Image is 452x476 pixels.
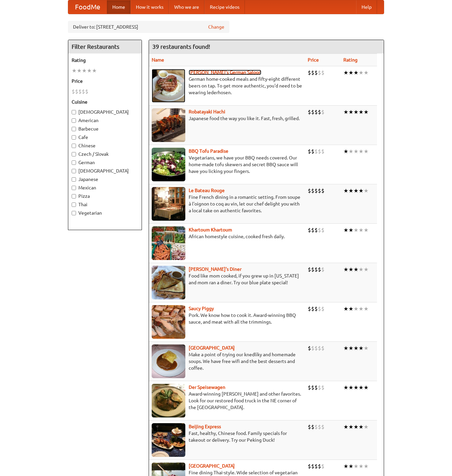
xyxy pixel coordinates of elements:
a: [GEOGRAPHIC_DATA] [189,345,235,351]
li: ★ [353,266,359,273]
label: [DEMOGRAPHIC_DATA] [72,168,138,174]
b: Saucy Piggy [189,306,214,311]
img: czechpoint.jpg [152,344,185,378]
li: $ [318,108,321,116]
img: khartoum.jpg [152,226,185,260]
a: Beijing Express [189,424,221,429]
li: $ [321,305,325,313]
input: Mexican [72,186,76,190]
li: ★ [353,384,359,391]
li: ★ [348,148,353,155]
li: ★ [359,108,364,116]
label: Pizza [72,193,138,199]
li: ★ [364,226,369,234]
li: $ [314,305,318,313]
b: [GEOGRAPHIC_DATA] [189,463,235,469]
p: Make a point of trying our knedlíky and homemade soups. We have free wifi and the best desserts a... [152,351,302,371]
li: ★ [353,226,359,234]
li: $ [311,423,314,431]
img: speisewagen.jpg [152,384,185,417]
input: Barbecue [72,127,76,131]
li: ★ [364,305,369,313]
li: $ [75,88,78,95]
li: ★ [364,187,369,194]
p: Japanese food the way you like it. Fast, fresh, grilled. [152,115,302,122]
li: $ [314,108,318,116]
li: ★ [359,463,364,470]
a: How it works [130,0,169,14]
h5: Rating [72,57,138,64]
li: $ [318,226,321,234]
li: $ [308,344,311,352]
li: ★ [92,67,97,74]
li: ★ [82,67,87,74]
a: Price [308,57,319,63]
li: ★ [348,305,353,313]
li: ★ [348,187,353,194]
li: $ [308,423,311,431]
a: Le Bateau Rouge [189,188,225,193]
li: $ [308,384,311,391]
li: $ [311,266,314,273]
p: Fast, healthy, Chinese food. Family specials for takeout or delivery. Try our Peking Duck! [152,430,302,443]
label: Cafe [72,134,138,141]
li: ★ [343,187,348,194]
input: Pizza [72,194,76,198]
li: $ [308,463,311,470]
a: Der Speisewagen [189,385,225,390]
li: $ [318,305,321,313]
p: African homestyle cuisine, cooked fresh daily. [152,233,302,240]
li: $ [318,187,321,194]
li: ★ [353,148,359,155]
li: $ [314,69,318,76]
li: ★ [359,266,364,273]
p: Award-winning [PERSON_NAME] and other favorites. Look for our restored food truck in the NE corne... [152,391,302,411]
li: ★ [364,463,369,470]
a: [PERSON_NAME]'s Diner [189,266,241,272]
li: ★ [348,266,353,273]
li: $ [318,384,321,391]
p: Food like mom cooked, if you grew up in [US_STATE] and mom ran a diner. Try our blue plate special! [152,272,302,286]
li: ★ [343,69,348,76]
a: BBQ Tofu Paradise [189,148,228,154]
li: ★ [77,67,82,74]
a: Robatayaki Hachi [189,109,225,114]
li: $ [314,344,318,352]
li: ★ [353,187,359,194]
label: Barbecue [72,125,138,132]
li: $ [308,226,311,234]
p: Pork. We know how to cook it. Award-winning BBQ sauce, and meat with all the trimmings. [152,312,302,325]
li: ★ [87,67,92,74]
li: ★ [343,423,348,431]
li: ★ [364,344,369,352]
li: $ [308,108,311,116]
li: ★ [359,423,364,431]
input: German [72,160,76,165]
li: $ [311,187,314,194]
li: ★ [343,344,348,352]
li: $ [311,384,314,391]
a: Khartoum Khartoum [189,227,232,232]
li: $ [78,88,82,95]
h4: Filter Restaurants [68,40,142,53]
a: Help [356,0,377,14]
li: $ [311,305,314,313]
input: American [72,118,76,123]
a: Who we are [169,0,204,14]
li: ★ [348,423,353,431]
label: Vegetarian [72,210,138,216]
a: Home [107,0,130,14]
img: tofuparadise.jpg [152,148,185,181]
li: $ [314,423,318,431]
li: $ [321,266,325,273]
h5: Cuisine [72,99,138,105]
li: ★ [359,384,364,391]
li: ★ [359,148,364,155]
img: beijing.jpg [152,423,185,457]
p: German home-cooked meals and fifty-eight different beers on tap. To get more authentic, you'd nee... [152,76,302,96]
li: ★ [348,226,353,234]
